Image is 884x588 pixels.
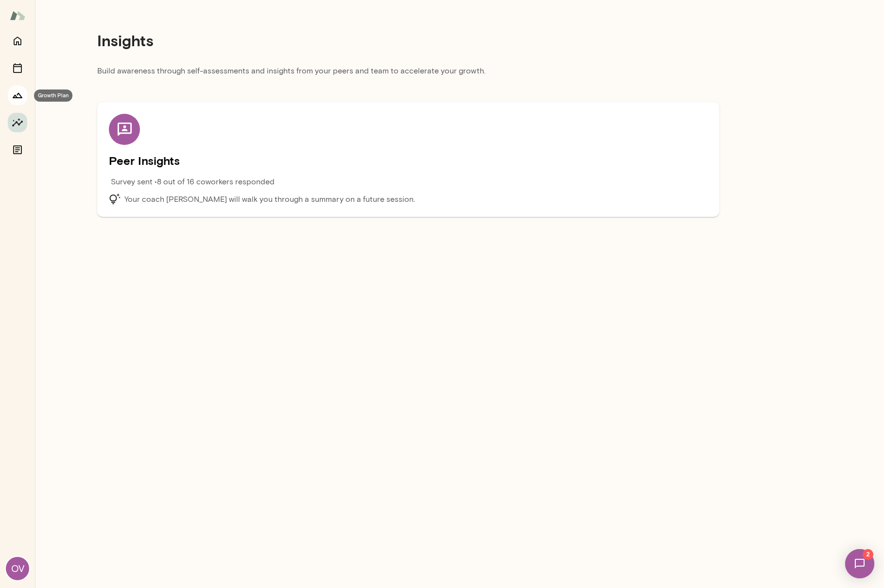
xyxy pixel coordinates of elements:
button: Sessions [8,58,27,78]
p: Build awareness through self-assessments and insights from your peers and team to accelerate your... [97,65,719,83]
h5: Peer Insights [109,153,708,168]
button: Growth Plan [8,86,27,105]
div: OV [6,557,29,580]
img: Mento [10,6,25,25]
div: Growth Plan [34,89,72,102]
h4: Insights [97,31,154,50]
button: Home [8,31,27,51]
p: Your coach [PERSON_NAME] will walk you through a summary on a future session. [124,194,415,205]
button: Insights [8,113,27,132]
p: Survey sent • 8 out of 16 coworkers responded [111,176,275,188]
button: Documents [8,140,27,160]
div: Peer Insights Survey sent •8 out of 16 coworkers respondedYour coach [PERSON_NAME] will walk you ... [97,102,719,217]
div: Peer Insights Survey sent •8 out of 16 coworkers respondedYour coach [PERSON_NAME] will walk you ... [109,114,708,205]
